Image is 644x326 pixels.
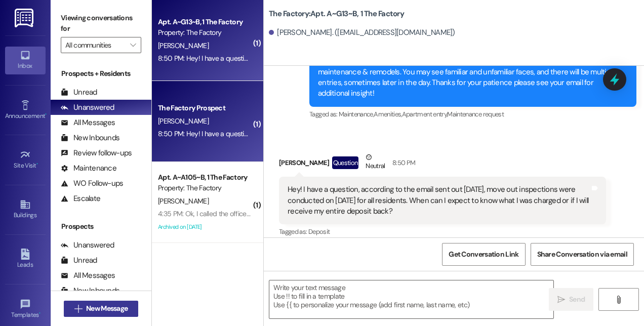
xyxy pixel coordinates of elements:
div: 8:50 PM [390,157,415,168]
img: ResiDesk Logo [15,9,35,27]
div: Hey! I have a question, according to the email sent out [DATE], move out inspections were conduct... [288,184,590,217]
div: WO Follow-ups [61,178,123,189]
a: Buildings [5,196,46,223]
div: Unanswered [61,102,114,113]
div: Archived on [DATE] [157,221,253,233]
div: Unanswered [61,240,114,251]
a: Inbox [5,47,46,74]
input: All communities [65,37,125,53]
span: Amenities , [374,110,402,118]
button: Send [549,288,593,311]
div: Review follow-ups [61,148,132,158]
div: All Messages [61,270,115,281]
div: Tagged as: [309,107,636,121]
span: Get Conversation Link [449,249,518,260]
div: [PERSON_NAME]. ([EMAIL_ADDRESS][DOMAIN_NAME]) [269,27,455,38]
i:  [557,296,565,304]
span: Send [569,294,585,305]
i:  [615,296,622,304]
span: • [45,111,47,118]
span: • [39,310,41,317]
b: The Factory: Apt. A~G13~B, 1 The Factory [269,9,404,19]
span: Deposit [308,227,330,236]
button: Get Conversation Link [442,243,525,266]
div: Neutral [364,152,387,173]
span: Share Conversation via email [537,249,627,260]
div: New Inbounds [61,286,119,296]
div: All Messages [61,117,115,128]
div: Apt. A~G13~B, 1 The Factory [158,17,252,27]
a: Site Visit • [5,146,46,174]
span: [PERSON_NAME] [158,41,209,50]
div: Maintenance [61,163,116,174]
i:  [130,41,136,49]
div: [PERSON_NAME] [279,152,606,177]
span: Maintenance request [447,110,504,118]
a: Templates • [5,296,46,323]
div: Question [332,156,359,169]
label: Viewing conversations for [61,10,141,37]
div: Apt. A~A105~B, 1 The Factory [158,172,252,183]
div: Prospects [51,221,151,232]
span: Apartment entry , [402,110,448,118]
div: New Inbounds [61,133,119,143]
div: Prospects + Residents [51,68,151,79]
div: Property: The Factory [158,183,252,193]
button: New Message [64,301,139,317]
div: Unread [61,255,97,266]
div: Hi Factory Residents! Vendor teams will be in and out of units this week for cleaning, maintenanc... [318,56,620,99]
i:  [74,305,82,313]
span: New Message [86,303,128,314]
span: Maintenance , [339,110,374,118]
span: [PERSON_NAME] [158,196,209,206]
div: Escalate [61,193,100,204]
div: Unread [61,87,97,98]
span: [PERSON_NAME] [158,116,209,126]
a: Leads [5,246,46,273]
div: The Factory Prospect [158,103,252,113]
div: Tagged as: [279,224,606,239]
span: • [36,160,38,168]
div: Property: The Factory [158,27,252,38]
button: Share Conversation via email [531,243,634,266]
